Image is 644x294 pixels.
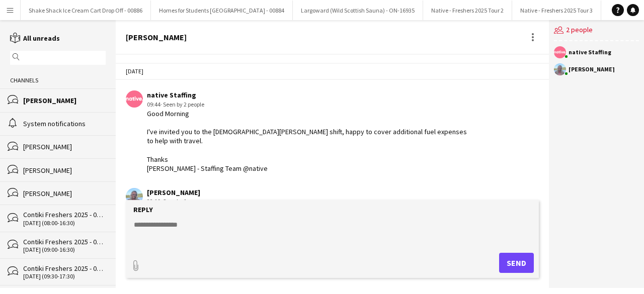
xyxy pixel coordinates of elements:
span: · Seen by 1 person [160,198,205,205]
div: [DATE] (08:00-16:30) [23,220,106,227]
div: native Staffing [147,90,472,100]
a: All unreads [10,34,60,43]
div: native Staffing [569,49,611,55]
div: Contiki Freshers 2025 - 00881 - [GEOGRAPHIC_DATA] [23,210,106,219]
div: 09:44 [147,100,472,109]
div: 22:19 [147,197,324,206]
button: Largoward (Wild Scottish Sauna) - ON-16935 [293,1,423,20]
label: Reply [133,205,153,214]
button: Native - Freshers 2025 Tour 3 [512,1,601,20]
button: Shake Shack Ice Cream Cart Drop Off - 00886 [21,1,151,20]
button: Native - Freshers 2025 Tour 2 [423,1,512,20]
button: Homes for Students [GEOGRAPHIC_DATA] - 00884 [151,1,293,20]
div: System notifications [23,119,106,128]
div: [PERSON_NAME] [147,188,324,197]
div: [DATE] (09:00-16:30) [23,246,106,253]
div: [PERSON_NAME] [23,189,106,198]
div: [PERSON_NAME] [23,142,106,151]
span: · Seen by 2 people [160,101,204,108]
div: Contiki Freshers 2025 - 00881 - [GEOGRAPHIC_DATA] [PERSON_NAME][GEOGRAPHIC_DATA] [23,264,106,273]
div: [PERSON_NAME] [23,96,106,105]
div: [DATE] [116,63,549,80]
div: [PERSON_NAME] [569,66,615,72]
div: Good Morning I've invited you to the [DEMOGRAPHIC_DATA][PERSON_NAME] shift, happy to cover additi... [147,109,472,173]
div: Contiki Freshers 2025 - 00881 - [GEOGRAPHIC_DATA] [23,237,106,246]
div: [PERSON_NAME] [126,33,187,42]
div: [DATE] (09:30-17:30) [23,273,106,280]
div: [PERSON_NAME] [23,166,106,175]
div: 2 people [554,20,639,41]
button: Send [499,253,534,273]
